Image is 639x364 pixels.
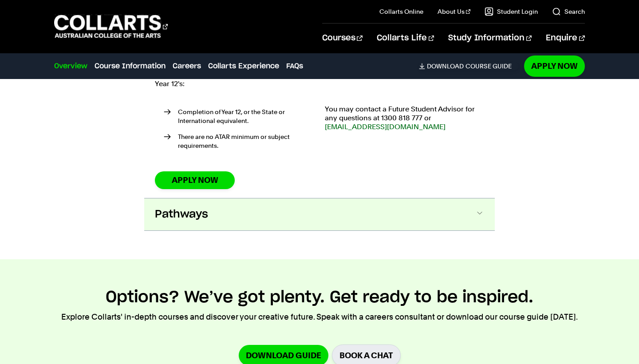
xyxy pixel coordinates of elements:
a: Careers [173,61,201,71]
a: Student Login [485,7,538,16]
a: Courses [322,24,363,53]
div: Go to homepage [54,14,168,39]
a: Enquire [546,24,584,53]
p: Year 12's: [155,79,314,88]
a: FAQs [286,61,303,71]
button: Pathways [144,198,495,230]
p: You may contact a Future Student Advisor for any questions at 1300 818 777 or [325,105,484,131]
a: Search [552,7,585,16]
h2: Options? We’ve got plenty. Get ready to be inspired. [106,288,533,307]
span: Download [427,62,464,70]
a: Collarts Experience [208,61,279,71]
a: Overview [54,61,87,71]
a: Course Information [95,61,166,71]
a: [EMAIL_ADDRESS][DOMAIN_NAME] [325,123,446,131]
li: There are no ATAR minimum or subject requirements. [164,132,314,150]
a: Collarts Online [379,7,423,16]
a: Apply Now [524,55,585,76]
p: Explore Collarts' in-depth courses and discover your creative future. Speak with a careers consul... [61,311,578,323]
a: Apply Now [155,171,235,189]
li: Completion of Year 12, or the State or International equivalent. [164,107,314,125]
a: DownloadCourse Guide [419,62,519,70]
a: Study Information [448,24,532,53]
a: Collarts Life [377,24,434,53]
a: About Us [438,7,470,16]
span: Pathways [155,207,208,222]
